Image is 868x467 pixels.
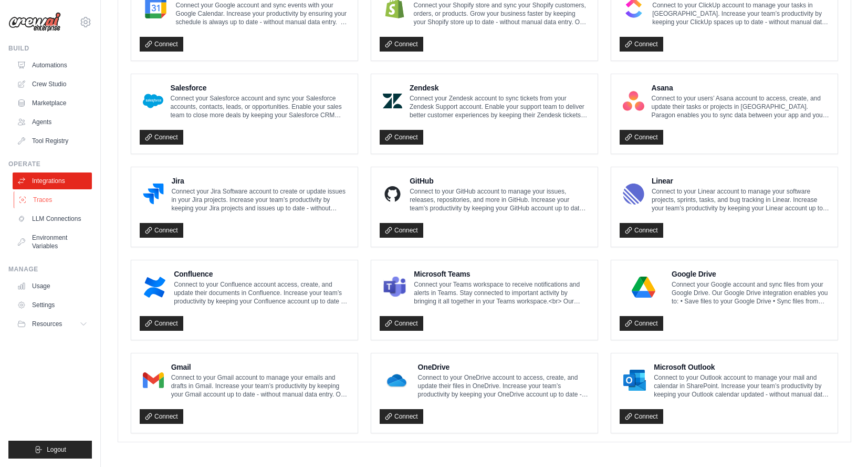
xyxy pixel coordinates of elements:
[620,130,663,145] a: Connect
[623,184,644,205] img: Linear Logo
[623,90,644,111] img: Asana Logo
[380,316,423,331] a: Connect
[143,277,166,298] img: Confluence Logo
[171,83,349,93] h4: Salesforce
[380,37,423,52] a: Connect
[383,370,411,391] img: OneDrive Logo
[380,130,423,145] a: Connect
[143,90,163,111] img: Salesforce Logo
[652,94,829,119] p: Connect to your users’ Asana account to access, create, and update their tasks or projects in [GE...
[171,187,349,212] p: Connect your Jira Software account to create or update issues in your Jira projects. Increase you...
[672,269,829,279] h4: Google Drive
[8,160,92,168] div: Operate
[13,76,92,93] a: Crew Studio
[13,114,92,130] a: Agents
[380,409,423,424] a: Connect
[620,409,663,424] a: Connect
[143,184,164,205] img: Jira Logo
[143,370,164,391] img: Gmail Logo
[171,176,349,186] h4: Jira
[14,191,93,208] a: Traces
[623,277,664,298] img: Google Drive Logo
[652,83,829,93] h4: Asana
[171,373,349,399] p: Connect to your Gmail account to manage your emails and drafts in Gmail. Increase your team’s pro...
[410,187,589,212] p: Connect to your GitHub account to manage your issues, releases, repositories, and more in GitHub....
[672,280,829,306] p: Connect your Google account and sync files from your Google Drive. Our Google Drive integration e...
[652,176,829,186] h4: Linear
[654,362,829,372] h4: Microsoft Outlook
[418,362,589,372] h4: OneDrive
[654,373,829,399] p: Connect to your Outlook account to manage your mail and calendar in SharePoint. Increase your tea...
[8,441,92,459] button: Logout
[13,133,92,149] a: Tool Registry
[174,280,349,306] p: Connect to your Confluence account access, create, and update their documents in Confluence. Incr...
[13,297,92,313] a: Settings
[32,320,62,328] span: Resources
[140,37,183,52] a: Connect
[13,172,92,189] a: Integrations
[171,94,349,119] p: Connect your Salesforce account and sync your Salesforce accounts, contacts, leads, or opportunit...
[13,210,92,227] a: LLM Connections
[410,176,589,186] h4: GitHub
[140,223,183,238] a: Connect
[13,229,92,255] a: Environment Variables
[383,277,406,298] img: Microsoft Teams Logo
[383,184,402,205] img: GitHub Logo
[414,280,589,306] p: Connect your Teams workspace to receive notifications and alerts in Teams. Stay connected to impo...
[410,94,589,119] p: Connect your Zendesk account to sync tickets from your Zendesk Support account. Enable your suppo...
[13,95,92,111] a: Marketplace
[13,57,92,74] a: Automations
[140,409,183,424] a: Connect
[8,265,92,273] div: Manage
[176,1,349,26] p: Connect your Google account and sync events with your Google Calendar. Increase your productivity...
[13,278,92,295] a: Usage
[652,187,829,212] p: Connect to your Linear account to manage your software projects, sprints, tasks, and bug tracking...
[418,373,589,399] p: Connect to your OneDrive account to access, create, and update their files in OneDrive. Increase ...
[623,370,646,391] img: Microsoft Outlook Logo
[140,316,183,331] a: Connect
[174,269,349,279] h4: Confluence
[8,44,92,53] div: Build
[13,316,92,332] button: Resources
[620,316,663,331] a: Connect
[414,1,589,26] p: Connect your Shopify store and sync your Shopify customers, orders, or products. Grow your busine...
[47,445,66,454] span: Logout
[171,362,349,372] h4: Gmail
[620,37,663,52] a: Connect
[8,12,61,32] img: Logo
[620,223,663,238] a: Connect
[380,223,423,238] a: Connect
[414,269,589,279] h4: Microsoft Teams
[410,83,589,93] h4: Zendesk
[383,90,402,111] img: Zendesk Logo
[652,1,829,26] p: Connect to your ClickUp account to manage your tasks in [GEOGRAPHIC_DATA]. Increase your team’s p...
[140,130,183,145] a: Connect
